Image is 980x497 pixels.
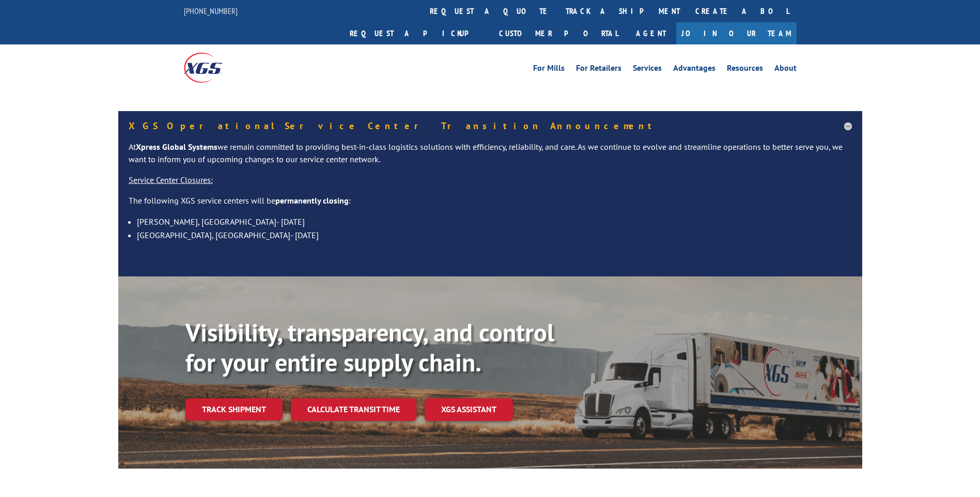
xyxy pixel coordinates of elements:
a: Calculate transit time [291,398,416,421]
a: For Retailers [576,64,621,75]
strong: permanently closing [275,195,349,206]
a: Join Our Team [676,22,797,44]
p: The following XGS service centers will be : [129,195,852,215]
a: Services [633,64,662,75]
li: [PERSON_NAME], [GEOGRAPHIC_DATA]- [DATE] [137,215,852,228]
a: Resources [727,64,763,75]
a: Request a pickup [342,22,491,44]
b: Visibility, transparency, and control for your entire supply chain. [185,316,554,378]
a: Advantages [673,64,715,75]
li: [GEOGRAPHIC_DATA], [GEOGRAPHIC_DATA]- [DATE] [137,228,852,242]
a: About [774,64,797,75]
a: Agent [626,22,676,44]
a: [PHONE_NUMBER] [184,6,238,16]
a: For Mills [533,64,565,75]
strong: Xpress Global Systems [136,142,217,152]
p: At we remain committed to providing best-in-class logistics solutions with efficiency, reliabilit... [129,141,852,174]
a: Track shipment [185,398,283,420]
a: Customer Portal [491,22,626,44]
h5: XGS Operational Service Center Transition Announcement [129,121,852,131]
u: Service Center Closures: [129,175,213,185]
a: XGS ASSISTANT [425,398,513,421]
